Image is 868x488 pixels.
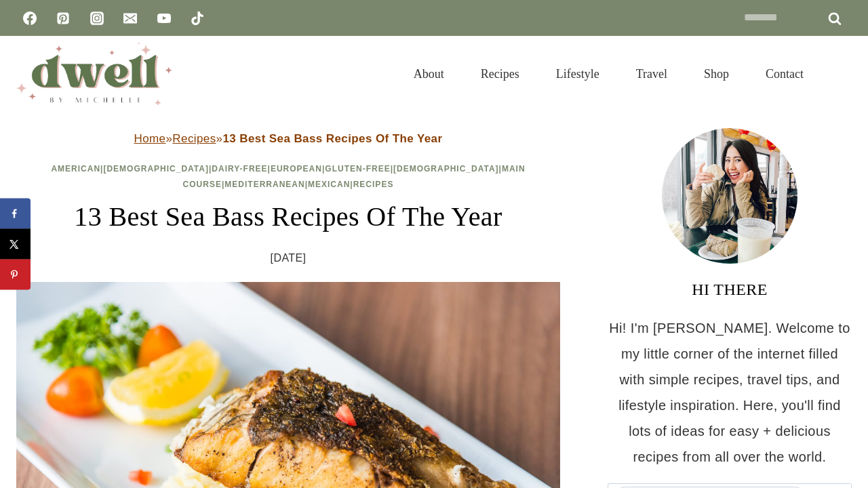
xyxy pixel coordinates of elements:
a: Email [117,5,144,32]
h1: 13 Best Sea Bass Recipes Of The Year [16,197,560,237]
a: Pinterest [50,5,77,32]
a: About [395,50,462,98]
a: [DEMOGRAPHIC_DATA] [393,164,499,174]
a: European [271,164,322,174]
a: Home [134,132,166,145]
a: [DEMOGRAPHIC_DATA] [103,164,209,174]
a: YouTube [151,5,178,32]
a: Instagram [83,5,111,32]
a: Recipes [462,50,538,98]
img: DWELL by michelle [16,43,172,105]
p: Hi! I'm [PERSON_NAME]. Welcome to my little corner of the internet filled with simple recipes, tr... [608,315,852,470]
a: Dairy-Free [212,164,267,174]
strong: 13 Best Sea Bass Recipes Of The Year [222,132,442,145]
a: Lifestyle [538,50,618,98]
button: View Search Form [829,62,852,85]
a: Travel [618,50,686,98]
time: [DATE] [271,248,307,268]
a: TikTok [184,5,211,32]
nav: Primary Navigation [395,50,822,98]
a: Recipes [172,132,216,145]
span: | | | | | | | | | [51,164,525,189]
a: Mexican [308,180,350,189]
a: Shop [686,50,747,98]
a: Contact [747,50,822,98]
a: Gluten-Free [325,164,390,174]
a: Facebook [16,5,43,32]
a: American [51,164,100,174]
a: Mediterranean [224,180,304,189]
a: Recipes [353,180,394,189]
span: » » [134,132,443,145]
h3: HI THERE [608,277,852,302]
